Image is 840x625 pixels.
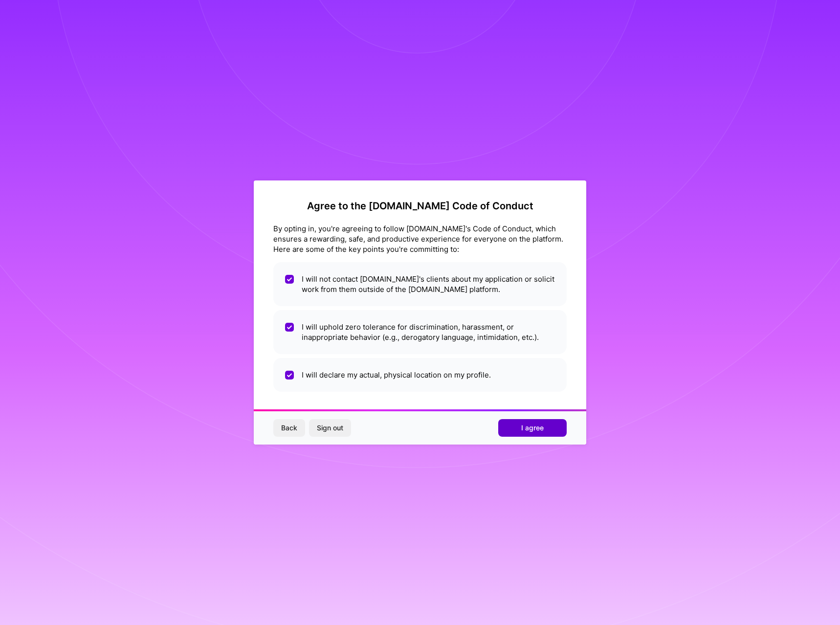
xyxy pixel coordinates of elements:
div: By opting in, you're agreeing to follow [DOMAIN_NAME]'s Code of Conduct, which ensures a rewardin... [273,223,567,254]
button: I agree [498,419,567,437]
button: Back [273,419,305,437]
li: I will uphold zero tolerance for discrimination, harassment, or inappropriate behavior (e.g., der... [273,310,567,354]
span: Back [281,423,297,433]
li: I will declare my actual, physical location on my profile. [273,358,567,392]
button: Sign out [309,419,351,437]
span: I agree [521,423,544,433]
h2: Agree to the [DOMAIN_NAME] Code of Conduct [273,200,567,212]
span: Sign out [317,423,343,433]
li: I will not contact [DOMAIN_NAME]'s clients about my application or solicit work from them outside... [273,262,567,306]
